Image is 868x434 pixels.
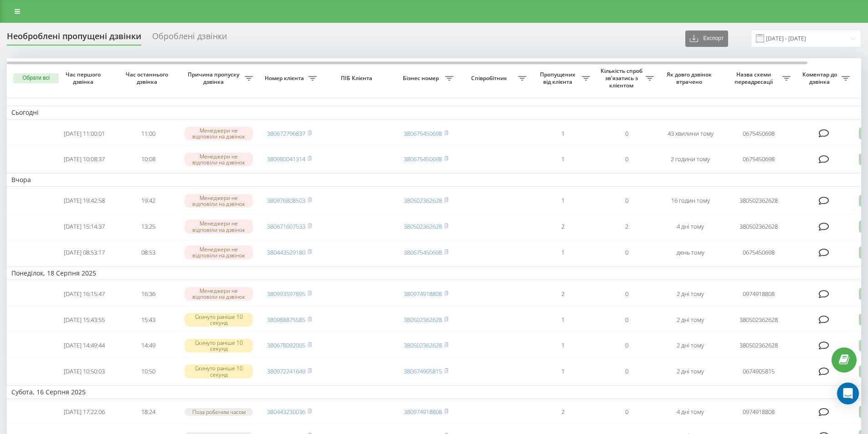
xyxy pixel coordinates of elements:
td: 15:43 [116,308,180,332]
a: 380675450698 [404,155,442,163]
td: 2 дні тому [658,308,722,332]
td: 16 годин тому [658,189,722,213]
td: [DATE] 14:49:44 [52,333,116,357]
div: Open Intercom Messenger [837,383,859,404]
td: 0 [595,359,658,383]
span: Співробітник [462,75,518,82]
td: 2 [531,214,595,239]
td: 08:53 [116,240,180,265]
td: 2 [531,282,595,306]
a: 380678092005 [267,341,305,349]
td: [DATE] 11:00:01 [52,122,116,146]
td: 1 [531,189,595,213]
div: Скинуто раніше 10 секунд [185,339,253,352]
a: 380502362628 [404,316,442,324]
td: 2 дні тому [658,333,722,357]
a: 380675450698 [404,248,442,256]
td: 380502362628 [722,308,795,332]
td: [DATE] 10:50:03 [52,359,116,383]
td: 18:24 [116,401,180,423]
td: 380502362628 [722,189,795,213]
td: 0 [595,147,658,171]
button: Експорт [685,31,728,47]
td: 0675450698 [722,240,795,265]
a: 380443529180 [267,248,305,256]
div: Поза робочим часом [185,408,253,416]
a: 380675450698 [404,129,442,138]
td: 0 [595,240,658,265]
a: 380988875585 [267,316,305,324]
a: 380502362628 [404,196,442,204]
a: 380974918808 [404,290,442,298]
td: [DATE] 17:22:06 [52,401,116,423]
td: 13:25 [116,214,180,239]
span: Коментар до дзвінка [800,71,842,85]
td: 0675450698 [722,147,795,171]
td: 0 [595,308,658,332]
div: Необроблені пропущені дзвінки [7,31,141,46]
a: 380671607533 [267,222,305,230]
a: 380502362628 [404,222,442,230]
td: 0974918808 [722,401,795,423]
td: 1 [531,122,595,146]
td: 1 [531,359,595,383]
a: 380972241649 [267,367,305,375]
span: Номер клієнта [262,75,308,82]
div: Менеджери не відповіли на дзвінок [185,127,253,140]
td: 10:50 [116,359,180,383]
td: [DATE] 19:42:58 [52,189,116,213]
span: Кількість спроб зв'язатись з клієнтом [599,67,646,89]
td: 16:36 [116,282,180,306]
td: 0 [595,333,658,357]
td: 2 години тому [658,147,722,171]
td: [DATE] 15:43:55 [52,308,116,332]
td: 1 [531,308,595,332]
td: 0 [595,122,658,146]
td: 0674905815 [722,359,795,383]
button: Обрати всі [13,73,59,83]
a: 380976808503 [267,196,305,204]
span: Причина пропуску дзвінка [185,71,245,85]
td: 0 [595,282,658,306]
td: 1 [531,147,595,171]
a: 380980041314 [267,155,305,163]
td: 4 дні тому [658,214,722,239]
div: Менеджери не відповіли на дзвінок [185,287,253,301]
td: [DATE] 08:53:17 [52,240,116,265]
div: Менеджери не відповіли на дзвінок [185,153,253,166]
a: 380993597895 [267,290,305,298]
td: 19:42 [116,189,180,213]
td: [DATE] 15:14:37 [52,214,116,239]
td: 380502362628 [722,333,795,357]
td: 2 дні тому [658,282,722,306]
td: 0 [595,189,658,213]
td: 0974918808 [722,282,795,306]
span: Як довго дзвінок втрачено [666,71,715,85]
td: 11:00 [116,122,180,146]
td: 1 [531,333,595,357]
td: 4 дні тому [658,401,722,423]
td: день тому [658,240,722,265]
td: 2 дні тому [658,359,722,383]
div: Оброблені дзвінки [152,31,227,46]
span: Пропущених від клієнта [535,71,582,85]
td: 0 [595,401,658,423]
td: 380502362628 [722,214,795,239]
span: Час останнього дзвінка [123,71,173,85]
td: [DATE] 10:08:37 [52,147,116,171]
div: Менеджери не відповіли на дзвінок [185,245,253,259]
td: 43 хвилини тому [658,122,722,146]
a: 380974918808 [404,408,442,416]
span: Бізнес номер [399,75,445,82]
div: Менеджери не відповіли на дзвінок [185,194,253,208]
a: 380672796837 [267,129,305,138]
td: 14:49 [116,333,180,357]
span: ПІБ Клієнта [329,75,386,82]
td: 2 [531,401,595,423]
a: 380443230036 [267,408,305,416]
div: Менеджери не відповіли на дзвінок [185,220,253,233]
a: 380674905815 [404,367,442,375]
div: Скинуто раніше 10 секунд [185,313,253,327]
td: 2 [595,214,658,239]
td: 1 [531,240,595,265]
